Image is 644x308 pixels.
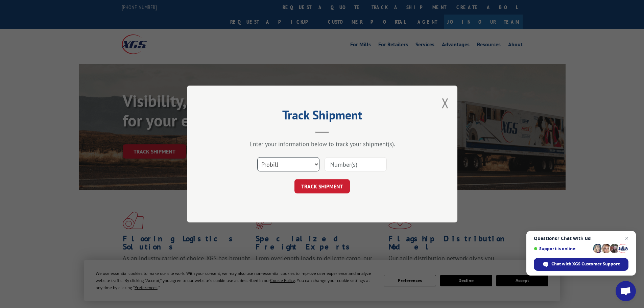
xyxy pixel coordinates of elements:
[325,157,387,171] input: Number(s)
[221,140,424,148] div: Enter your information below to track your shipment(s).
[294,179,350,193] button: TRACK SHIPMENT
[623,234,631,242] span: Close chat
[616,281,636,301] div: Open chat
[551,261,620,267] span: Chat with XGS Customer Support
[221,110,424,123] h2: Track Shipment
[534,258,628,271] div: Chat with XGS Customer Support
[534,236,628,241] span: Questions? Chat with us!
[442,94,449,112] button: Close modal
[534,246,591,251] span: Support is online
